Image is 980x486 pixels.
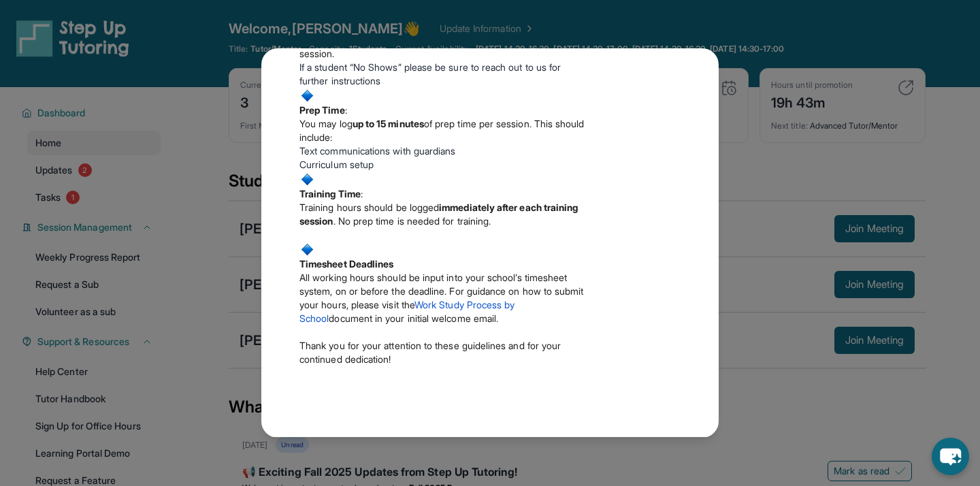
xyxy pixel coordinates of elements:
span: Training hours should be logged [299,201,439,213]
span: : [361,188,363,199]
span: document in your initial welcome email. [329,312,498,324]
span: You may log [299,118,353,129]
img: :small_blue_diamond: [299,88,315,103]
span: of prep time per session. This should include: [299,118,585,143]
span: Text communications with guardians [299,145,455,157]
strong: up to 15 minutes [353,118,424,129]
span: All working hours should be input into your school’s timesheet system, on or before the deadline.... [299,272,583,310]
strong: Training Time [299,188,361,199]
button: chat-button [932,438,969,475]
strong: Timesheet Deadlines [299,258,393,270]
span: Curriculum setup [299,159,374,170]
span: : [345,104,347,116]
strong: Prep Time [299,104,345,116]
span: If a student “No Shows” please be sure to reach out to us for further instructions [299,61,561,86]
img: :small_blue_diamond: [299,242,315,257]
strong: immediately after each training session [299,201,578,227]
span: . No prep time is needed for training. [333,215,491,227]
img: :small_blue_diamond: [299,172,315,187]
span: Thank you for your attention to these guidelines and for your continued dedication! [299,340,561,365]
